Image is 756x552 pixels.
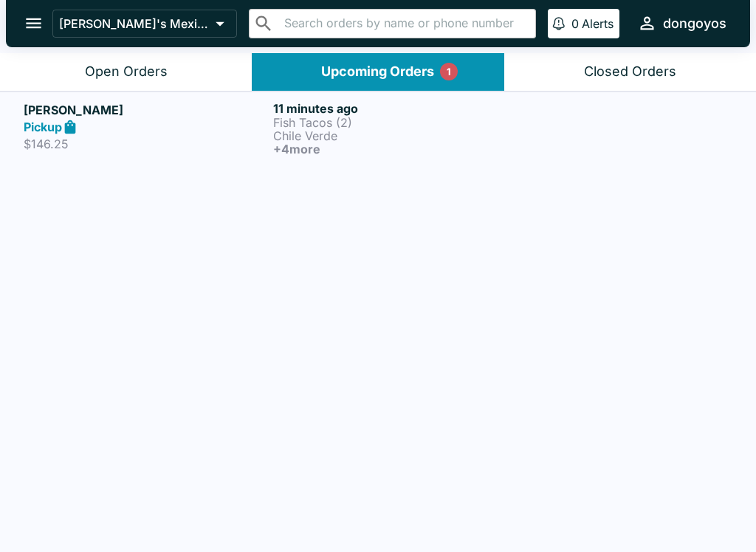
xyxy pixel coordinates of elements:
[24,101,267,119] h5: [PERSON_NAME]
[24,120,62,134] strong: Pickup
[273,129,517,142] p: Chile Verde
[571,16,579,31] p: 0
[582,16,614,31] p: Alerts
[321,63,434,80] div: Upcoming Orders
[447,64,451,79] p: 1
[631,7,732,39] button: dongoyos
[59,16,210,31] p: [PERSON_NAME]'s Mexican Food
[273,116,517,129] p: Fish Tacos (2)
[273,142,517,156] h6: + 4 more
[663,15,726,32] div: dongoyos
[584,63,676,80] div: Closed Orders
[273,101,517,116] h6: 11 minutes ago
[280,13,529,34] input: Search orders by name or phone number
[52,10,237,38] button: [PERSON_NAME]'s Mexican Food
[85,63,168,80] div: Open Orders
[15,4,52,42] button: open drawer
[24,137,267,151] p: $146.25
